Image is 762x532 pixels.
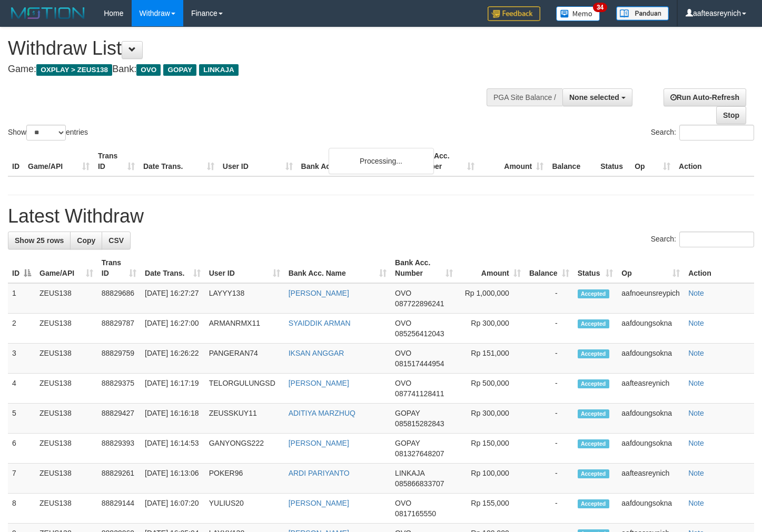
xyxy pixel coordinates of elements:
td: 88829261 [97,464,141,494]
a: [PERSON_NAME] [289,499,349,507]
td: 88829787 [97,314,141,344]
th: Trans ID: activate to sort column ascending [97,253,141,283]
td: ZEUS138 [35,314,97,344]
label: Show entries [8,125,88,140]
span: 34 [593,3,607,12]
td: TELORGULUNGSD [205,374,284,404]
span: Accepted [578,289,609,298]
a: [PERSON_NAME] [289,379,349,387]
td: aafdoungsokna [617,434,684,464]
td: 88829375 [97,374,141,404]
span: LINKAJA [199,64,239,76]
td: 5 [8,404,35,434]
a: SYAIDDIK ARMAN [289,319,351,327]
td: ZEUS138 [35,434,97,464]
span: Copy [77,236,95,245]
td: ZEUS138 [35,283,97,314]
td: aafdoungsokna [617,344,684,374]
td: 88829427 [97,404,141,434]
a: [PERSON_NAME] [289,439,349,447]
span: GOPAY [395,409,420,417]
td: [DATE] 16:27:00 [141,314,205,344]
a: ARDI PARIYANTO [289,469,350,477]
th: Balance [548,146,596,176]
h1: Withdraw List [8,38,498,59]
td: aafdoungsokna [617,404,684,434]
td: - [525,464,573,494]
td: - [525,283,573,314]
span: Accepted [578,439,609,448]
a: Note [688,469,704,477]
td: aafteasreynich [617,374,684,404]
a: Note [688,349,704,357]
a: Note [688,289,704,297]
span: Accepted [578,409,609,418]
td: aafteasreynich [617,464,684,494]
td: [DATE] 16:13:06 [141,464,205,494]
th: ID [8,146,24,176]
td: [DATE] 16:16:18 [141,404,205,434]
a: Stop [716,106,746,124]
td: GANYONGS222 [205,434,284,464]
td: Rp 151,000 [457,344,525,374]
td: - [525,494,573,524]
td: aafdoungsokna [617,314,684,344]
td: 3 [8,344,35,374]
span: Accepted [578,469,609,478]
th: User ID: activate to sort column ascending [205,253,284,283]
td: 6 [8,434,35,464]
th: Amount [479,146,548,176]
span: Accepted [578,349,609,358]
td: [DATE] 16:17:19 [141,374,205,404]
th: Op [630,146,675,176]
input: Search: [679,125,754,140]
span: Show 25 rows [15,236,64,245]
th: Action [675,146,754,176]
td: 2 [8,314,35,344]
a: Note [688,319,704,327]
th: Trans ID [94,146,139,176]
td: POKER96 [205,464,284,494]
span: LINKAJA [395,469,424,477]
span: OXPLAY > ZEUS138 [36,64,112,76]
td: - [525,434,573,464]
span: OVO [395,289,411,297]
th: ID: activate to sort column descending [8,253,35,283]
a: Show 25 rows [8,232,71,249]
div: Processing... [329,148,434,174]
td: ZEUS138 [35,374,97,404]
a: CSV [102,232,131,249]
h1: Latest Withdraw [8,206,754,227]
span: OVO [136,64,161,76]
img: panduan.png [616,6,669,21]
th: Bank Acc. Name [297,146,410,176]
td: LAYYY138 [205,283,284,314]
h4: Game: Bank: [8,64,498,75]
th: Date Trans. [139,146,219,176]
td: Rp 100,000 [457,464,525,494]
td: ZEUSSKUY11 [205,404,284,434]
th: Date Trans.: activate to sort column ascending [141,253,205,283]
span: OVO [395,349,411,357]
th: Game/API: activate to sort column ascending [35,253,97,283]
a: Note [688,379,704,387]
span: OVO [395,499,411,507]
td: Rp 300,000 [457,404,525,434]
span: CSV [108,236,124,245]
span: Copy 085256412043 to clipboard [395,329,444,338]
td: - [525,314,573,344]
a: Copy [70,232,102,249]
span: Accepted [578,379,609,388]
a: IKSAN ANGGAR [289,349,344,357]
img: MOTION_logo.png [8,5,88,21]
a: Run Auto-Refresh [664,88,746,106]
td: ZEUS138 [35,464,97,494]
th: Bank Acc. Number [410,146,479,176]
label: Search: [651,125,754,140]
th: Bank Acc. Name: activate to sort column ascending [284,253,391,283]
img: Button%20Memo.svg [556,6,600,21]
a: ADITIYA MARZHUQ [289,409,355,417]
select: Showentries [26,125,66,140]
span: Accepted [578,499,609,508]
span: GOPAY [395,439,420,447]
